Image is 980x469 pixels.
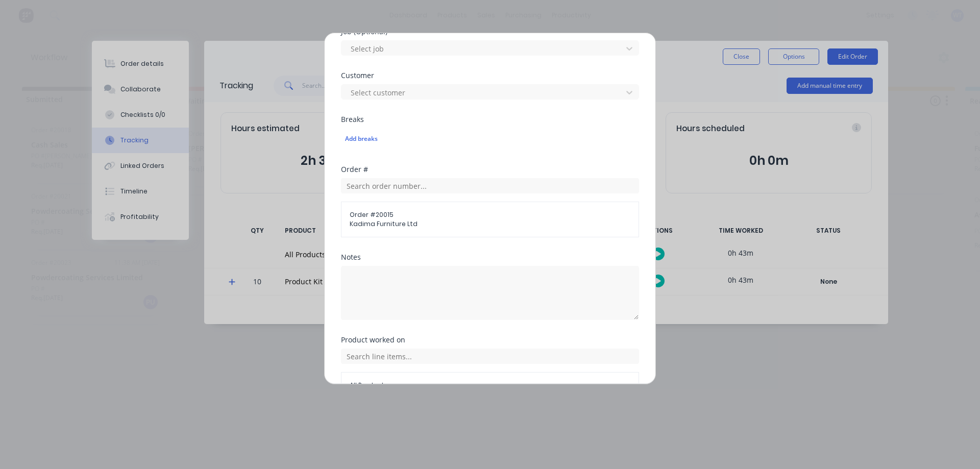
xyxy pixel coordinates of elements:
div: Order # [341,166,639,173]
div: Product worked on [341,336,639,343]
span: All Products [350,381,630,390]
div: Job (Optional) [341,28,639,35]
input: Search line items... [341,349,639,364]
div: Add breaks [345,132,635,145]
div: Notes [341,254,639,261]
span: Order # 20015 [350,210,630,219]
span: Kadima Furniture Ltd [350,219,630,229]
input: Search order number... [341,178,639,193]
div: Breaks [341,116,639,123]
div: Customer [341,72,639,79]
